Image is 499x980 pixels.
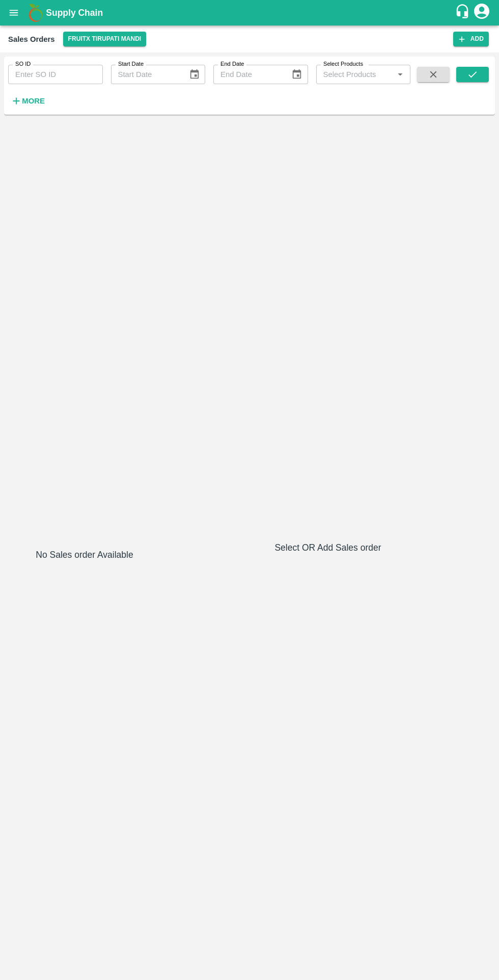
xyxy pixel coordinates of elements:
[453,32,489,46] button: Add
[63,32,147,46] button: Select DC
[8,65,103,84] input: Enter SO ID
[165,540,491,555] h6: Select OR Add Sales order
[473,2,491,23] div: account of current user
[118,60,144,68] label: Start Date
[213,65,283,84] input: End Date
[22,97,45,105] strong: More
[319,68,391,81] input: Select Products
[25,3,46,23] img: logo
[46,6,455,20] a: Supply Chain
[8,33,55,46] div: Sales Orders
[287,65,307,84] button: Choose date
[111,65,181,84] input: Start Date
[323,60,363,68] label: Select Products
[455,4,473,22] div: customer-support
[15,60,31,68] label: SO ID
[2,1,25,24] button: open drawer
[185,65,204,84] button: Choose date
[220,60,244,68] label: End Date
[46,8,103,18] b: Supply Chain
[394,68,407,81] button: Open
[36,548,133,972] h6: No Sales order Available
[8,92,47,110] button: More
